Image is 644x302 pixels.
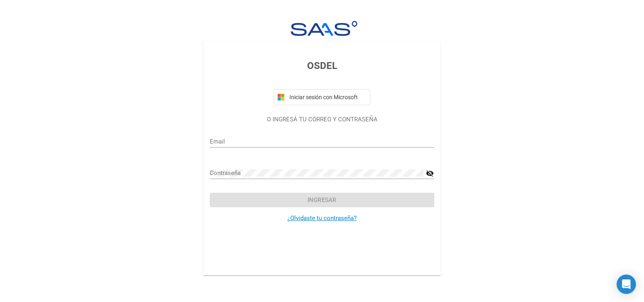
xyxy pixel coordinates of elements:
[210,115,434,124] p: O INGRESÁ TU CORREO Y CONTRASEÑA
[288,94,367,100] span: Iniciar sesión con Microsoft
[617,275,636,294] div: Open Intercom Messenger
[426,169,434,178] mat-icon: visibility_off
[210,193,434,207] button: Ingresar
[308,196,336,204] span: Ingresar
[274,89,370,105] button: Iniciar sesión con Microsoft
[210,58,434,73] h3: OSDEL
[287,215,357,222] a: ¿Olvidaste tu contraseña?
